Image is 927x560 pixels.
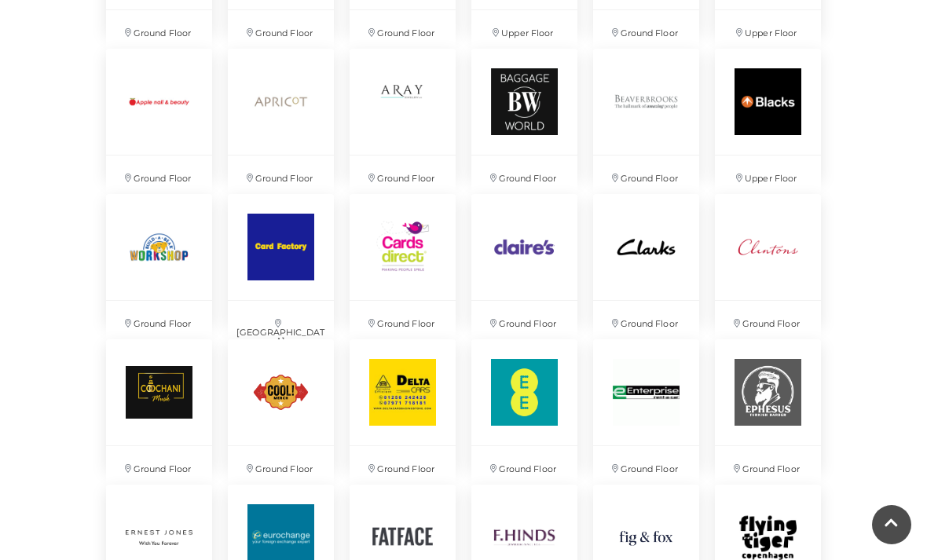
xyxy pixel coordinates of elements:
[471,156,577,194] p: Ground Floor
[463,41,585,186] a: Ground Floor
[350,10,456,49] p: Ground Floor
[707,331,829,477] a: Ground Floor
[471,446,577,485] p: Ground Floor
[228,10,334,49] p: Ground Floor
[228,301,334,357] p: [GEOGRAPHIC_DATA]
[98,41,220,186] a: Ground Floor
[350,446,456,485] p: Ground Floor
[106,446,212,485] p: Ground Floor
[342,41,463,186] a: Ground Floor
[350,301,456,339] p: Ground Floor
[342,186,463,331] a: Ground Floor
[585,41,707,186] a: Ground Floor
[715,446,821,485] p: Ground Floor
[463,331,585,477] a: Ground Floor
[220,41,342,186] a: Ground Floor
[471,10,577,49] p: Upper Floor
[471,301,577,339] p: Ground Floor
[228,156,334,194] p: Ground Floor
[106,301,212,339] p: Ground Floor
[98,331,220,477] a: Ground Floor
[593,301,699,339] p: Ground Floor
[220,331,342,477] a: Ground Floor
[220,186,342,331] a: [GEOGRAPHIC_DATA]
[593,446,699,485] p: Ground Floor
[707,186,829,331] a: Ground Floor
[707,41,829,186] a: Upper Floor
[585,186,707,331] a: Ground Floor
[106,156,212,194] p: Ground Floor
[342,331,463,477] a: Ground Floor
[715,301,821,339] p: Ground Floor
[593,10,699,49] p: Ground Floor
[715,10,821,49] p: Upper Floor
[593,156,699,194] p: Ground Floor
[715,156,821,194] p: Upper Floor
[98,186,220,331] a: Ground Floor
[228,446,334,485] p: Ground Floor
[350,156,456,194] p: Ground Floor
[106,10,212,49] p: Ground Floor
[585,331,707,477] a: Ground Floor
[463,186,585,331] a: Ground Floor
